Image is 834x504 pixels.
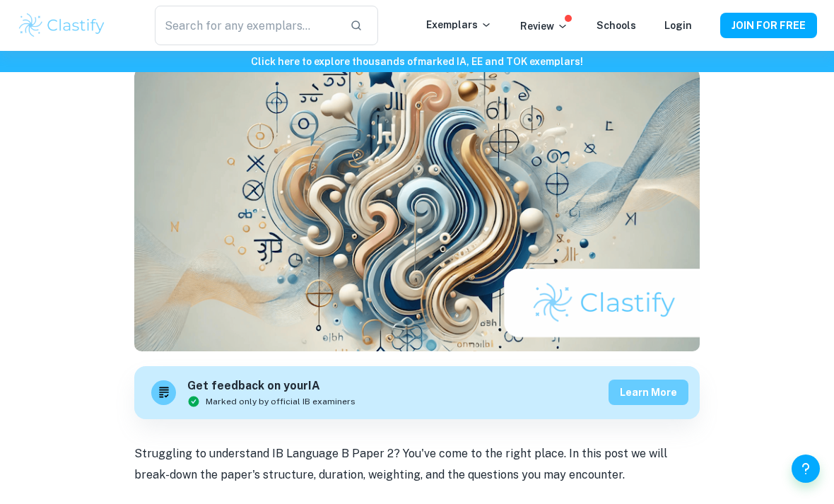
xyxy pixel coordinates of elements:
[609,380,688,405] button: Learn more
[17,11,107,40] img: Clastify logo
[792,455,820,483] button: Help and Feedback
[187,377,356,395] h6: Get feedback on your IA
[720,13,817,38] button: JOIN FOR FREE
[3,54,831,69] h6: Click here to explore thousands of marked IA, EE and TOK exemplars !
[134,443,700,486] p: Struggling to understand IB Language B Paper 2? You've come to the right place. In this post we w...
[664,20,692,31] a: Login
[206,395,356,408] span: Marked only by official IB examiners
[520,18,568,34] p: Review
[134,368,700,421] a: Get feedback on yourIAMarked only by official IB examinersLearn more
[155,6,339,45] input: Search for any exemplars...
[426,17,492,33] p: Exemplars
[134,69,700,351] img: IB Language B Paper 2 cover image
[597,20,636,31] a: Schools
